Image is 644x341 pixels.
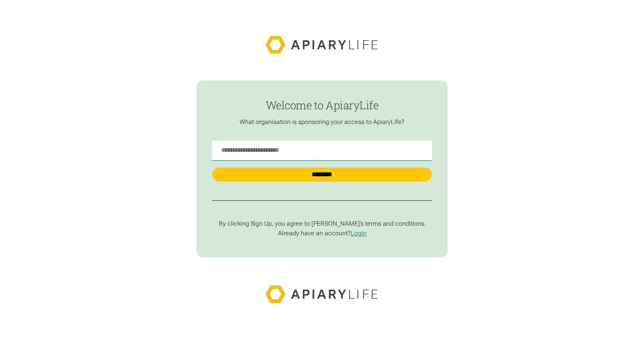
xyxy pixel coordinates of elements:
form: find-employer [196,80,448,257]
p: Already have an account? [212,229,432,237]
p: What organisation is sponsoring your access to ApiaryLife? [212,118,432,126]
a: Login [351,229,367,237]
h1: Welcome to ApiaryLife [212,99,432,111]
p: By clicking Sign Up, you agree to [PERSON_NAME]’s terms and conditions. [212,220,432,228]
